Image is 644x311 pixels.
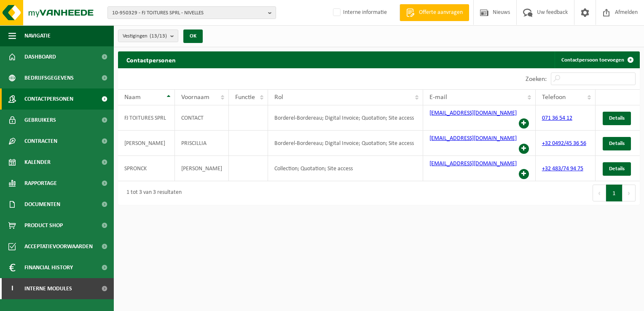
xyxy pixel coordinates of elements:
td: [PERSON_NAME] [118,131,175,156]
h2: Contactpersonen [118,51,184,68]
button: Vestigingen(13/13) [118,29,178,42]
span: Contactpersonen [24,88,73,110]
span: Contracten [24,131,57,152]
span: Dashboard [24,46,56,67]
td: [PERSON_NAME] [175,156,229,181]
a: [EMAIL_ADDRESS][DOMAIN_NAME] [429,110,517,116]
span: Telefoon [542,94,566,101]
button: Next [623,185,636,201]
td: Borderel-Bordereau; Digital Invoice; Quotation; Site access [268,105,424,131]
button: Previous [593,185,606,201]
td: CONTACT [175,105,229,131]
span: Naam [124,94,141,101]
label: Interne informatie [331,6,387,19]
span: Bedrijfsgegevens [24,67,74,88]
td: PRISCILLIA [175,131,229,156]
td: Collection; Quotation; Site access [268,156,424,181]
button: 10-950329 - FJ TOITURES SPRL - NIVELLES [107,6,276,19]
span: Acceptatievoorwaarden [24,236,93,257]
a: Details [603,162,631,176]
span: 10-950329 - FJ TOITURES SPRL - NIVELLES [112,7,265,19]
span: Vestigingen [123,30,167,43]
button: OK [183,29,203,43]
span: Details [609,166,625,172]
span: Details [609,115,625,121]
a: [EMAIL_ADDRESS][DOMAIN_NAME] [429,161,517,167]
span: Rol [274,94,283,101]
span: Gebruikers [24,110,56,131]
span: Navigatie [24,25,51,46]
a: +32 0492/45 36 56 [542,140,586,147]
span: Kalender [24,152,51,173]
span: Details [609,141,625,146]
span: Interne modules [24,278,72,299]
a: Contactpersoon toevoegen [555,51,639,68]
a: Details [603,112,631,125]
div: 1 tot 3 van 3 resultaten [122,185,182,201]
span: Rapportage [24,173,57,194]
span: Offerte aanvragen [417,8,465,17]
span: Documenten [24,194,60,215]
td: FJ TOITURES SPRL [118,105,175,131]
button: 1 [606,185,623,201]
span: Functie [235,94,255,101]
a: 071 36 54 12 [542,115,572,121]
a: Offerte aanvragen [400,4,469,21]
span: Voornaam [181,94,209,101]
td: Borderel-Bordereau; Digital Invoice; Quotation; Site access [268,131,424,156]
span: E-mail [429,94,447,101]
td: SPRONCK [118,156,175,181]
count: (13/13) [150,33,167,39]
span: Product Shop [24,215,63,236]
a: [EMAIL_ADDRESS][DOMAIN_NAME] [429,135,517,142]
a: Details [603,137,631,150]
span: Financial History [24,257,73,278]
label: Zoeken: [526,76,547,83]
a: +32 483/74 94 75 [542,166,583,172]
span: I [8,278,16,299]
